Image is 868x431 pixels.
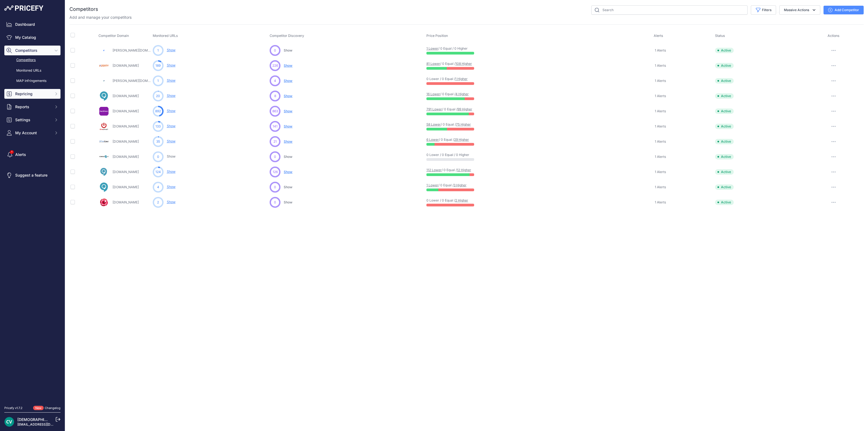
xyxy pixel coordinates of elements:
a: Dashboard [4,20,60,29]
button: My Account [4,128,60,138]
a: Show [167,48,175,52]
img: Pricefy Logo [4,5,43,11]
span: Active [715,63,734,68]
a: Show [167,78,175,82]
a: 3 Higher [454,183,467,187]
span: 35 [156,139,160,144]
a: 29 Higher [454,138,469,142]
a: My Catalog [4,33,60,42]
span: Active [715,124,734,129]
span: Actions [828,34,840,38]
span: 126 [273,170,278,174]
span: Show [284,63,292,68]
span: Active [715,139,734,144]
span: Active [715,184,734,190]
span: 1 Alerts [655,63,666,68]
span: 0 [157,154,159,159]
button: Reports [4,102,60,112]
span: Active [715,78,734,84]
a: Show [167,139,175,143]
a: Show [167,124,175,128]
a: [DEMOGRAPHIC_DATA][PERSON_NAME] der ree [DEMOGRAPHIC_DATA] [17,417,148,422]
span: Active [715,48,734,53]
span: Active [715,154,734,159]
a: 108 Higher [455,62,472,66]
button: Repricing [4,89,60,99]
span: 4 [274,78,276,83]
a: Alerts [4,150,60,159]
span: Show [284,109,292,113]
span: 226 [272,63,278,68]
span: Competitor Domain [98,34,129,38]
a: [DOMAIN_NAME] [113,124,139,128]
a: Suggest a feature [4,170,60,180]
a: [DOMAIN_NAME] [113,185,139,189]
a: Show [167,170,175,174]
a: 1 Alerts [654,78,666,84]
span: 0 [274,200,276,205]
a: 6 Lower [426,138,439,142]
p: / 0 Equal / [426,92,461,96]
button: Settings [4,115,60,125]
span: Competitor Discovery [270,34,304,38]
span: 1 Alerts [655,109,666,113]
a: [DOMAIN_NAME] [113,200,139,204]
span: Show [284,170,292,174]
span: Status [715,34,725,38]
a: MAP infringements [4,76,60,86]
span: 124 [155,170,161,174]
a: 75 Higher [456,122,471,126]
span: 21 [273,139,277,144]
span: 1 Alerts [655,124,666,129]
button: Add Competitor [824,6,864,14]
p: / 0 Equal / [426,138,461,142]
a: Show [167,154,175,158]
div: Pricefy v1.7.2 [4,406,23,410]
span: Reports [15,104,51,110]
p: / 0 Equal / [426,183,461,187]
span: Show [284,155,292,159]
span: 2 [157,200,159,205]
span: 0 [274,185,276,190]
a: [DOMAIN_NAME] [113,170,139,174]
span: 1 Alerts [655,48,666,53]
a: Changelog [45,406,60,410]
a: 1 Lower [426,46,438,50]
a: 1 Alerts [654,108,666,114]
a: 1 Alerts [654,169,666,175]
a: 4 Higher [455,92,469,96]
a: [DOMAIN_NAME] [113,139,139,143]
span: 1 [157,48,159,53]
a: [DOMAIN_NAME] [113,155,139,159]
a: 791 Lower [426,107,442,111]
p: / 0 Equal / [426,107,461,111]
span: 1 Alerts [655,170,666,174]
span: My Account [15,130,51,136]
a: 1 Alerts [654,93,666,99]
a: 58 Lower [426,122,441,126]
span: 8 [274,94,276,98]
a: [DOMAIN_NAME] [113,109,139,113]
span: 1 Alerts [655,94,666,98]
span: Active [715,169,734,175]
p: 0 Lower / 0 Equal / [426,77,461,81]
a: 1 Lower [426,183,438,187]
a: [DOMAIN_NAME] [113,63,139,68]
span: Show [284,48,292,52]
span: Show [284,124,292,128]
a: 1 Alerts [654,124,666,129]
a: 1 Alerts [654,139,666,144]
a: 1 Alerts [654,48,666,53]
a: [EMAIL_ADDRESS][DOMAIN_NAME] [17,422,74,426]
a: 12 Higher [457,168,471,172]
a: [DOMAIN_NAME] [113,94,139,98]
span: 1 Alerts [655,185,666,189]
a: Show [167,63,175,67]
p: / 0 Equal / [426,122,461,127]
a: 1 Alerts [654,63,666,68]
span: 0 [274,154,276,159]
button: Massive Actions [779,5,820,15]
a: 1 Higher [455,77,468,81]
a: Show [167,109,175,113]
a: 1 Alerts [654,184,666,190]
